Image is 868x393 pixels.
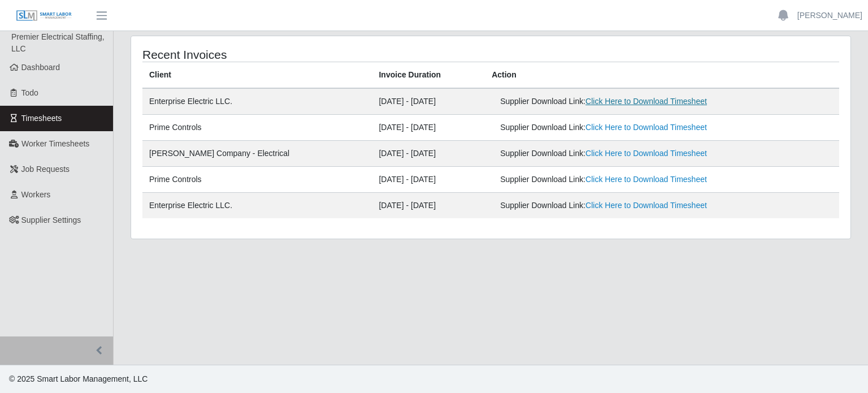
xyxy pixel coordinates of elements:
[500,96,710,107] div: Supplier Download Link:
[585,123,707,132] a: Click Here to Download Timesheet
[500,174,710,185] div: Supplier Download Link:
[16,10,72,22] img: SLM Logo
[372,88,485,115] td: [DATE] - [DATE]
[142,141,372,167] td: [PERSON_NAME] Company - Electrical
[21,215,81,224] span: Supplier Settings
[372,167,485,193] td: [DATE] - [DATE]
[585,175,707,184] a: Click Here to Download Timesheet
[585,149,707,158] a: Click Here to Download Timesheet
[372,62,485,89] th: Invoice Duration
[585,201,707,210] a: Click Here to Download Timesheet
[142,62,372,89] th: Client
[485,62,839,89] th: Action
[9,374,147,383] span: © 2025 Smart Labor Management, LLC
[585,97,707,106] a: Click Here to Download Timesheet
[142,193,372,219] td: Enterprise Electric LLC.
[11,32,105,53] span: Premier Electrical Staffing, LLC
[500,200,710,211] div: Supplier Download Link:
[500,122,710,133] div: Supplier Download Link:
[21,165,70,174] span: Job Requests
[797,10,862,21] a: [PERSON_NAME]
[21,114,62,123] span: Timesheets
[21,88,38,97] span: Todo
[500,148,710,159] div: Supplier Download Link:
[142,88,372,115] td: Enterprise Electric LLC.
[142,115,372,141] td: Prime Controls
[21,63,60,72] span: Dashboard
[372,141,485,167] td: [DATE] - [DATE]
[142,167,372,193] td: Prime Controls
[142,47,423,62] h4: Recent Invoices
[372,115,485,141] td: [DATE] - [DATE]
[372,193,485,219] td: [DATE] - [DATE]
[21,139,89,148] span: Worker Timesheets
[21,190,51,199] span: Workers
